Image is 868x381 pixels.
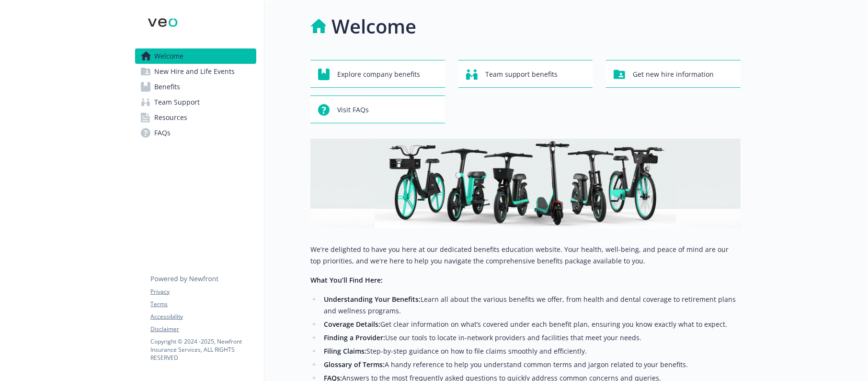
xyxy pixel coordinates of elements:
span: Get new hire information [633,65,714,83]
a: Team Support [135,95,256,110]
button: Visit FAQs [310,95,445,123]
strong: What You’ll Find Here: [310,275,383,285]
span: New Hire and Life Events [154,64,235,79]
span: Welcome [154,48,183,64]
span: Visit FAQs [337,101,369,119]
h1: Welcome [331,12,416,41]
span: Team Support [154,95,200,110]
a: Accessibility [150,312,256,321]
li: Get clear information on what’s covered under each benefit plan, ensuring you know exactly what t... [321,319,741,330]
strong: Glossary of Terms: [324,360,385,369]
strong: Filing Claims: [324,346,366,356]
a: Privacy [150,287,256,296]
a: Resources [135,110,256,125]
li: Learn all about the various benefits we offer, from health and dental coverage to retirement plan... [321,294,741,317]
span: Benefits [154,79,180,95]
span: Team support benefits [485,65,558,83]
a: New Hire and Life Events [135,64,256,79]
span: FAQs [154,125,171,141]
button: Team support benefits [458,60,593,88]
strong: Coverage Details: [324,320,380,329]
strong: Finding a Provider: [324,333,385,342]
a: FAQs [135,125,256,141]
button: Get new hire information [606,60,741,88]
img: overview page banner [310,139,741,228]
span: Explore company benefits [337,65,420,83]
span: Resources [154,110,187,125]
button: Explore company benefits [310,60,445,88]
a: Terms [150,300,256,309]
li: Use our tools to locate in-network providers and facilities that meet your needs. [321,332,741,344]
a: Disclaimer [150,325,256,333]
li: Step-by-step guidance on how to file claims smoothly and efficiently. [321,345,741,357]
a: Welcome [135,48,256,64]
a: Benefits [135,79,256,95]
p: Copyright © 2024 - 2025 , Newfront Insurance Services, ALL RIGHTS RESERVED [150,337,256,362]
li: A handy reference to help you understand common terms and jargon related to your benefits. [321,359,741,370]
strong: Understanding Your Benefits: [324,295,421,304]
p: We're delighted to have you here at our dedicated benefits education website. Your health, well-b... [310,244,741,267]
